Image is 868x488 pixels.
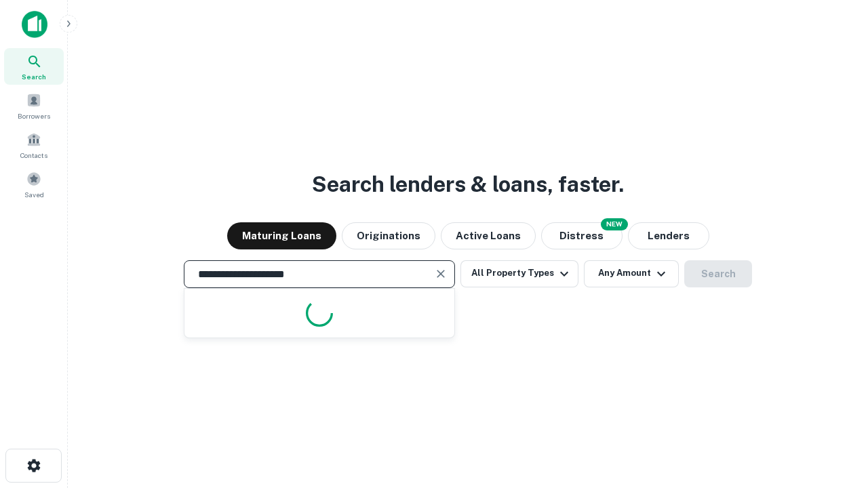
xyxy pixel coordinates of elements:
span: Contacts [20,150,47,161]
button: Clear [431,264,450,283]
a: Borrowers [4,87,64,124]
button: Maturing Loans [227,222,336,249]
h3: Search lenders & loans, faster. [312,168,624,201]
button: Lenders [628,222,709,249]
iframe: Chat Widget [800,380,868,445]
button: Active Loans [441,222,536,249]
button: Search distressed loans with lien and other non-mortgage details. [541,222,623,249]
span: Saved [24,189,44,200]
span: Borrowers [18,110,50,121]
a: Saved [4,166,64,203]
a: Search [4,48,64,85]
span: Search [22,71,46,82]
button: Any Amount [584,260,679,287]
a: Contacts [4,127,64,163]
img: capitalize-icon.png [22,11,47,38]
button: All Property Types [460,260,578,287]
button: Originations [342,222,435,249]
div: NEW [601,218,628,230]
